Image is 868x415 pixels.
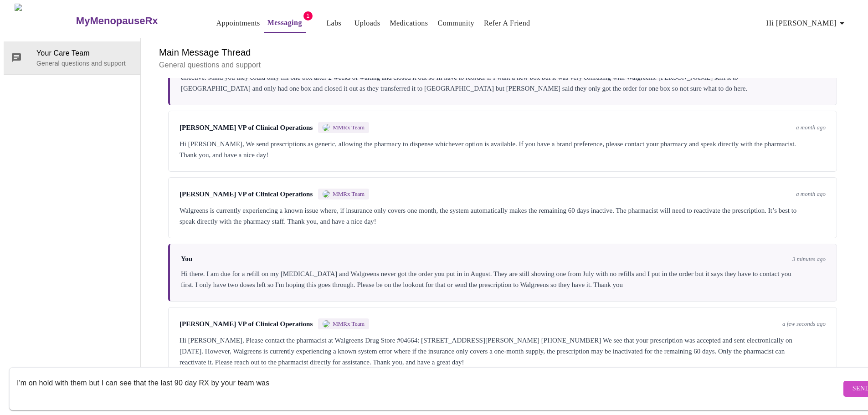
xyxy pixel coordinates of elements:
button: Refer a Friend [480,14,534,32]
div: Hi [PERSON_NAME], We send prescriptions as generic, allowing the pharmacy to dispense whichever o... [180,138,826,160]
a: Messaging [267,16,302,29]
span: a month ago [796,190,826,198]
button: Medications [386,14,431,32]
span: [PERSON_NAME] VP of Clinical Operations [180,190,313,198]
span: a few seconds ago [782,320,826,328]
button: Community [434,14,478,32]
button: Uploads [351,14,384,32]
span: Hi [PERSON_NAME] [766,17,847,30]
div: Hi there. I am due for a refill on my [MEDICAL_DATA] and Walgreens never got the order you put in... [181,268,826,290]
div: Hi [PERSON_NAME], Please contact the pharmacist at Walgreens Drug Store #04664: [STREET_ADDRESS][... [180,335,826,368]
h6: Main Message Thread [159,45,846,60]
div: Your Care TeamGeneral questions and support [4,41,140,74]
span: 1 [303,11,313,20]
a: Uploads [354,17,380,30]
span: [PERSON_NAME] VP of Clinical Operations [180,124,313,132]
button: Labs [319,14,349,32]
div: Walgreens is currently experiencing a known issue where, if insurance only covers one month, the ... [180,205,826,227]
button: Messaging [264,14,306,33]
img: MMRX [323,124,330,131]
span: You [181,255,192,263]
h3: MyMenopauseRx [76,15,158,27]
a: Refer a Friend [484,17,530,30]
a: Medications [390,17,428,30]
img: MyMenopauseRx Logo [15,4,75,38]
button: Appointments [213,14,264,32]
a: Labs [326,17,341,30]
span: MMRx Team [333,190,365,198]
span: a month ago [796,124,826,131]
a: Community [438,17,475,30]
img: MMRX [323,190,330,198]
span: [PERSON_NAME] VP of Clinical Operations [180,320,313,328]
p: General questions and support [36,59,133,68]
a: MyMenopauseRx [75,5,194,37]
p: General questions and support [159,60,846,71]
textarea: Send a message about your appointment [17,374,841,403]
button: Hi [PERSON_NAME] [763,14,851,32]
img: MMRX [323,320,330,328]
span: MMRx Team [333,320,365,328]
a: Appointments [216,17,260,30]
span: Your Care Team [36,48,133,59]
span: MMRx Team [333,124,365,131]
span: 3 minutes ago [792,256,826,263]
